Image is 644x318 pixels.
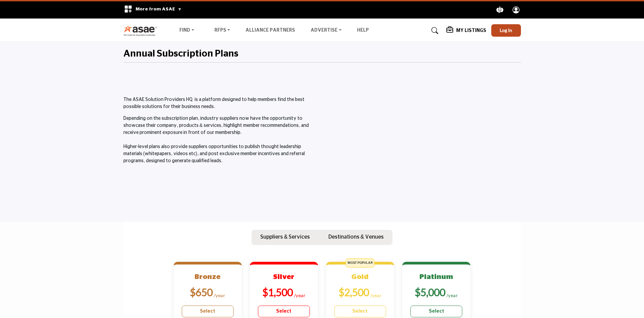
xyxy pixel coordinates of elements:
[326,96,521,206] iframe: Master the ASAE Marketplace and Start by Claiming Your Listing
[123,96,319,110] p: The ASAE Solution Providers HQ is a platform designed to help members find the best possible solu...
[262,286,293,298] b: $1,500
[294,292,306,298] sub: /year
[258,306,310,317] a: Select
[346,258,375,268] span: MOST POPULAR
[320,230,392,245] button: Destinations & Venues
[370,292,382,298] sub: /year
[446,292,458,298] sub: /year
[410,306,462,317] a: Select
[123,25,161,36] img: Site Logo
[328,233,384,241] p: Destinations & Venues
[136,7,182,11] span: More from ASAE
[195,273,221,280] b: Bronze
[425,25,443,36] a: Search
[357,28,369,33] a: Help
[252,230,319,245] button: Suppliers & Services
[456,28,486,34] h5: My Listings
[306,26,346,35] a: Advertise
[260,233,310,241] p: Suppliers & Services
[446,27,486,35] div: My Listings
[210,26,235,35] a: RFPs
[120,1,186,19] div: More from ASAE
[339,286,369,298] b: $2,500
[123,115,319,165] p: Depending on the subscription plan, industry suppliers now have the opportunity to showcase their...
[351,273,369,280] b: Gold
[415,286,445,298] b: $5,000
[245,28,295,33] a: Alliance Partners
[175,26,199,35] a: Find
[123,48,238,60] h2: Annual Subscription Plans
[190,286,213,298] b: $650
[182,306,234,317] a: Select
[491,24,521,37] button: Log In
[214,292,226,298] sub: /year
[273,273,294,280] b: Silver
[334,306,386,317] a: Select
[500,27,512,33] span: Log In
[419,273,453,280] b: Platinum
